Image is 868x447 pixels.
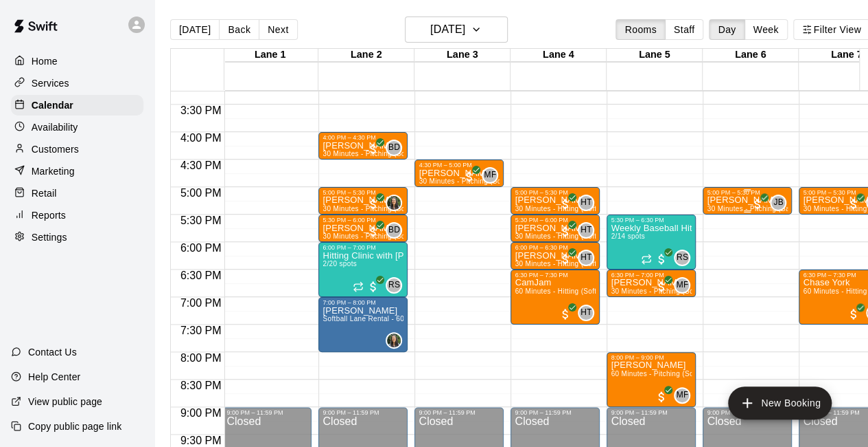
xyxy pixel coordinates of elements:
[559,307,572,321] span: All customers have paid
[387,196,401,210] img: Megan MacDonald
[728,386,832,419] button: add
[177,435,225,446] span: 9:30 PM
[515,409,596,416] div: 9:00 PM – 11:59 PM
[607,270,696,297] div: 6:30 PM – 7:00 PM: Anthony Procaccino
[611,409,692,416] div: 9:00 PM – 11:59 PM
[32,142,79,156] p: Customers
[177,242,225,254] span: 6:00 PM
[32,186,57,200] p: Retail
[11,117,143,138] div: Availability
[515,205,610,212] span: 30 Minutes - Hitting (Softball)
[611,272,692,279] div: 6:30 PM – 7:00 PM
[177,187,225,199] span: 5:00 PM
[32,164,75,178] p: Marketing
[177,270,225,281] span: 6:30 PM
[11,227,143,248] a: Settings
[709,19,744,40] button: Day
[655,390,668,404] span: All customers have paid
[177,105,225,116] span: 3:30 PM
[578,222,594,239] div: Hannah Thomas
[676,279,688,292] span: MF
[419,409,500,416] div: 9:00 PM – 11:59 PM
[703,187,792,215] div: 5:00 PM – 5:30 PM: Xavier Thomas
[322,150,423,157] span: 30 Minutes - Pitching (Softball)
[770,195,786,211] div: Joseph Bauserman
[11,205,143,226] a: Reports
[318,297,408,352] div: 7:00 PM – 8:00 PM: Ruthie MacDonald
[11,95,143,116] a: Calendar
[511,242,600,270] div: 6:00 PM – 6:30 PM: Mia Maldonado
[11,161,143,182] div: Marketing
[388,223,400,237] span: BD
[387,334,401,347] img: Megan MacDonald
[751,197,764,211] span: All customers have paid
[322,409,403,416] div: 9:00 PM – 11:59 PM
[11,51,143,72] a: Home
[611,232,644,240] span: 2/14 spots filled
[419,177,519,185] span: 30 Minutes - Pitching (Softball)
[676,389,688,402] span: MF
[386,277,402,294] div: Ridge Staff
[677,251,688,265] span: RS
[322,260,356,268] span: 2/20 spots filled
[773,196,784,210] span: JB
[32,54,58,68] p: Home
[511,187,600,215] div: 5:00 PM – 5:30 PM: Addison Warner
[641,254,652,265] span: Recurring event
[482,167,498,184] div: Matt Field
[366,280,380,294] span: All customers have paid
[322,217,403,223] div: 5:30 PM – 6:00 PM
[414,160,504,187] div: 4:30 PM – 5:00 PM: Grace Guerrero
[607,215,696,270] div: 5:30 PM – 6:30 PM: Weekly Baseball Hitting Clinic with Josiah!! 6-12 y/o
[583,305,594,321] span: Hannah Thomas
[318,49,414,62] div: Lane 2
[322,134,403,141] div: 4:00 PM – 4:30 PM
[366,142,380,156] span: All customers have paid
[583,250,594,266] span: Hannah Thomas
[559,225,572,239] span: All customers have paid
[430,20,465,39] h6: [DATE]
[318,132,408,160] div: 4:00 PM – 4:30 PM: Norah Epple
[322,244,403,251] div: 6:00 PM – 7:00 PM
[679,250,690,266] span: Ridge Staff
[32,208,66,222] p: Reports
[222,49,318,62] div: Lane 1
[607,49,703,62] div: Lane 5
[511,270,600,325] div: 6:30 PM – 7:30 PM: CamJam
[386,140,402,156] div: Bryce Dahnert
[578,195,594,211] div: Hannah Thomas
[515,244,596,251] div: 6:00 PM – 6:30 PM
[318,215,408,242] div: 5:30 PM – 6:00 PM: Stella Judd
[11,73,143,94] div: Services
[703,49,799,62] div: Lane 6
[177,380,225,391] span: 8:30 PM
[177,352,225,364] span: 8:00 PM
[177,160,225,171] span: 4:30 PM
[607,352,696,407] div: 8:00 PM – 9:00 PM: Anna Kielhorn
[580,196,592,210] span: HT
[28,419,121,433] p: Copy public page link
[366,225,380,239] span: All customers have paid
[386,332,402,349] div: Megan MacDonald
[679,387,690,404] span: Matt Field
[177,215,225,226] span: 5:30 PM
[511,49,607,62] div: Lane 4
[11,183,143,204] a: Retail
[318,242,408,297] div: 6:00 PM – 7:00 PM: Hitting Clinic with Carly and Cayden!! 6-12 y/o
[322,232,423,240] span: 30 Minutes - Pitching (Softball)
[32,98,73,112] p: Calendar
[515,260,610,268] span: 30 Minutes - Hitting (Softball)
[386,222,402,239] div: Bryce Dahnert
[515,287,610,295] span: 60 Minutes - Hitting (Softball)
[391,222,402,239] span: Bryce Dahnert
[322,299,403,306] div: 7:00 PM – 8:00 PM
[414,49,511,62] div: Lane 3
[611,217,692,223] div: 5:30 PM – 6:30 PM
[775,195,786,211] span: Joseph Bauserman
[28,370,80,384] p: Help Center
[419,162,500,168] div: 4:30 PM – 5:00 PM
[226,409,307,416] div: 9:00 PM – 11:59 PM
